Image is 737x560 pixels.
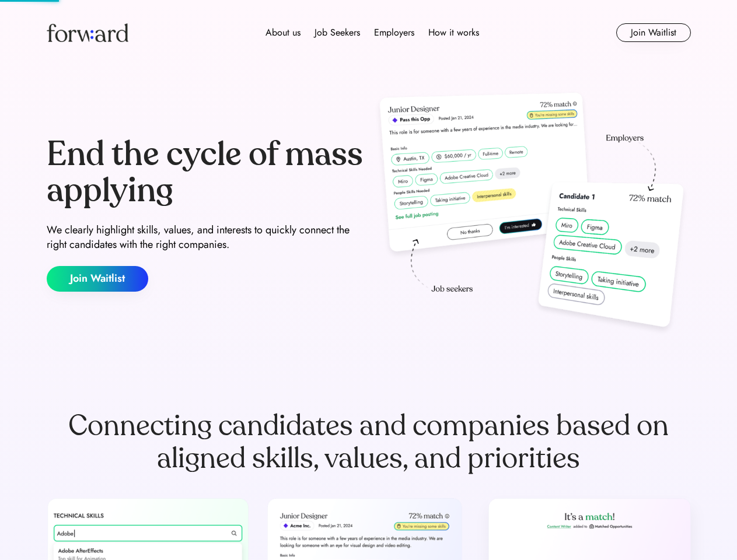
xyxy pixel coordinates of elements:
div: Job Seekers [315,26,360,40]
div: We clearly highlight skills, values, and interests to quickly connect the right candidates with t... [47,223,364,252]
div: How it works [428,26,479,40]
img: hero-image.png [373,89,691,339]
div: Connecting candidates and companies based on aligned skills, values, and priorities [47,409,691,475]
button: Join Waitlist [616,23,691,42]
div: Employers [374,26,414,40]
div: About us [266,26,301,40]
button: Join Waitlist [47,266,148,292]
img: Forward logo [47,23,128,42]
div: End the cycle of mass applying [47,136,364,208]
